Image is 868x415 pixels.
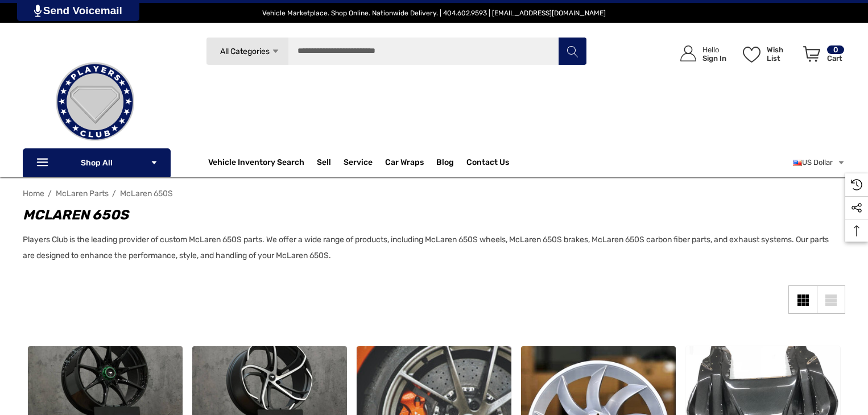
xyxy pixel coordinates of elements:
a: All Categories Icon Arrow Down Icon Arrow Up [206,37,288,65]
img: Players Club | Cars For Sale [38,45,152,159]
p: Hello [702,45,726,54]
span: Sell [317,157,331,170]
span: Car Wraps [385,157,424,170]
svg: Recently Viewed [851,179,862,190]
span: All Categories [220,47,270,56]
a: Car Wraps [385,151,436,174]
a: McLaren Parts [56,189,109,198]
a: Blog [436,157,454,170]
svg: Social Media [851,202,862,214]
button: Search [558,37,586,65]
p: Sign In [702,54,726,63]
svg: Icon User Account [680,45,696,61]
p: Cart [827,54,844,63]
a: List View [817,285,845,314]
a: Vehicle Inventory Search [208,157,304,170]
svg: Review Your Cart [803,46,820,62]
p: Shop All [23,148,171,177]
svg: Icon Arrow Down [271,47,280,56]
a: Grid View [788,285,817,314]
a: Home [23,189,44,198]
a: Cart with 0 items [798,34,845,78]
img: PjwhLS0gR2VuZXJhdG9yOiBHcmF2aXQuaW8gLS0+PHN2ZyB4bWxucz0iaHR0cDovL3d3dy53My5vcmcvMjAwMC9zdmciIHhtb... [34,5,42,17]
a: Service [344,157,373,170]
a: Sell [317,151,344,174]
a: Contact Us [466,157,509,170]
a: USD [793,151,845,174]
span: Vehicle Marketplace. Shop Online. Nationwide Delivery. | 404.602.9593 | [EMAIL_ADDRESS][DOMAIN_NAME] [262,9,606,17]
p: Players Club is the leading provider of custom McLaren 650S parts. We offer a wide range of produ... [23,232,834,264]
p: 0 [827,45,844,54]
svg: Top [845,225,868,236]
svg: Icon Arrow Down [150,159,158,167]
svg: Icon Line [35,156,52,169]
a: McLaren 650S [120,189,173,198]
a: Wish List Wish List [738,34,798,73]
svg: Wish List [743,47,760,63]
p: Wish List [767,45,797,63]
h1: McLaren 650S [23,205,834,225]
a: Sign in [667,34,732,73]
nav: Breadcrumb [23,184,845,204]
